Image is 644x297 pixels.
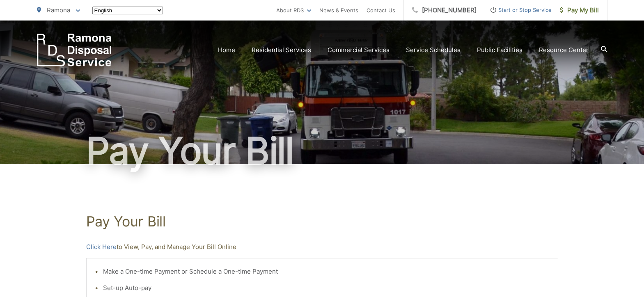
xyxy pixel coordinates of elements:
[103,283,550,293] li: Set-up Auto-pay
[367,5,395,15] a: Contact Us
[86,242,117,252] a: Click Here
[406,45,461,55] a: Service Schedules
[86,242,558,252] p: to View, Pay, and Manage Your Bill Online
[328,45,390,55] a: Commercial Services
[37,130,607,171] h1: Pay Your Bill
[218,45,235,55] a: Home
[92,7,163,14] select: Select a language
[560,5,599,15] span: Pay My Bill
[103,267,550,276] li: Make a One-time Payment or Schedule a One-time Payment
[86,213,558,230] h1: Pay Your Bill
[477,45,523,55] a: Public Facilities
[319,5,358,15] a: News & Events
[37,34,112,66] a: EDCD logo. Return to the homepage.
[539,45,589,55] a: Resource Center
[276,5,311,15] a: About RDS
[252,45,311,55] a: Residential Services
[47,6,70,14] span: Ramona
